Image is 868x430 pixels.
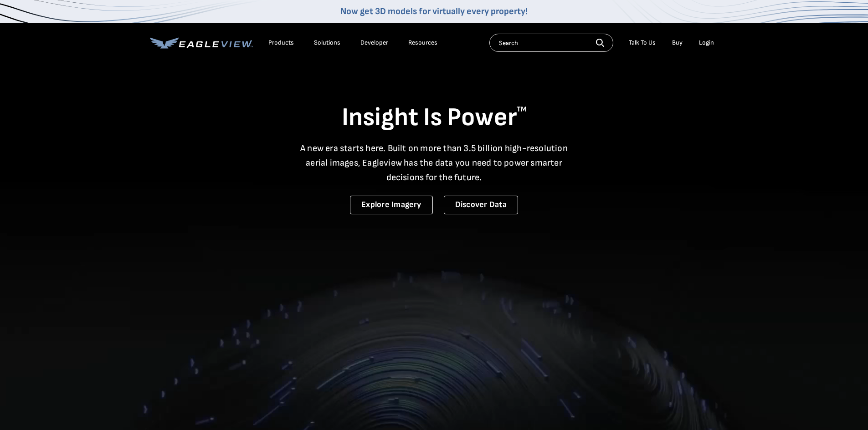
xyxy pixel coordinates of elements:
[408,39,437,47] div: Resources
[268,39,294,47] div: Products
[672,39,683,47] a: Buy
[340,6,528,17] a: Now get 3D models for virtually every property!
[517,105,527,114] sup: TM
[314,39,340,47] div: Solutions
[150,102,719,134] h1: Insight Is Power
[350,196,433,214] a: Explore Imagery
[489,34,613,52] input: Search
[295,141,574,185] p: A new era starts here. Built on more than 3.5 billion high-resolution aerial images, Eagleview ha...
[629,39,656,47] div: Talk To Us
[444,196,518,214] a: Discover Data
[699,39,714,47] div: Login
[360,39,388,47] a: Developer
